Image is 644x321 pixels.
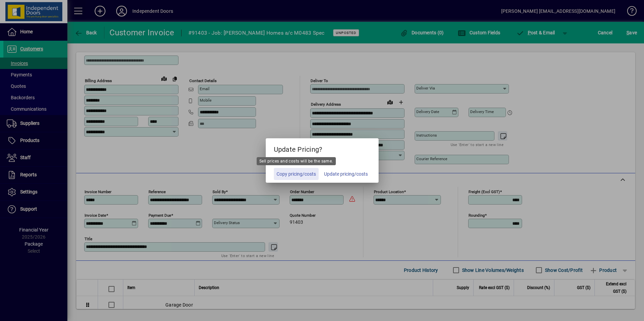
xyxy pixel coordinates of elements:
span: Copy pricing/costs [277,171,316,178]
div: Sell prices and costs will be the same. [257,157,336,165]
h5: Update Pricing? [266,138,379,158]
button: Copy pricing/costs [274,168,319,180]
span: Update pricing/costs [324,171,368,178]
button: Update pricing/costs [321,168,371,180]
